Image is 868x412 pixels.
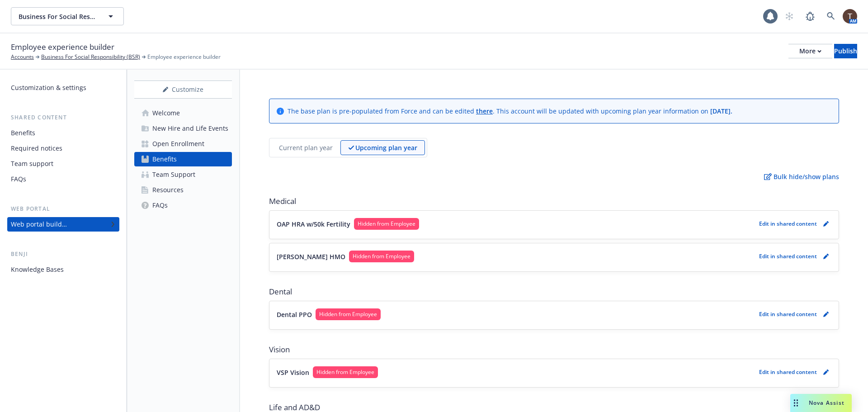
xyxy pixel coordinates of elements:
span: Medical [269,196,839,207]
a: New Hire and Life Events [134,121,232,136]
span: Dental [269,286,839,297]
div: Benji [7,250,119,259]
a: Open Enrollment [134,137,232,151]
a: Start snowing [780,7,798,25]
p: Upcoming plan year [355,143,417,152]
button: Customize [134,81,232,99]
a: pencil [821,251,831,262]
a: Resources [134,183,232,197]
span: Hidden from Employee [358,220,415,228]
p: Dental PPO [277,310,312,319]
button: [PERSON_NAME] HMOHidden from Employee [277,251,755,262]
a: Customization & settings [7,81,119,95]
div: Open Enrollment [152,137,204,151]
button: Business For Social Responsibility (BSR) [11,7,124,25]
span: [DATE] . [710,107,732,115]
span: Employee experience builder [11,41,114,53]
div: Knowledge Bases [11,262,64,277]
a: pencil [821,367,831,378]
a: Benefits [7,126,119,140]
a: Web portal builder [7,217,119,232]
div: Required notices [11,141,62,156]
button: VSP VisionHidden from Employee [277,366,755,378]
a: FAQs [134,198,232,213]
p: Edit in shared content [759,310,817,318]
span: . This account will be updated with upcoming plan year information on [493,107,710,115]
p: Bulk hide/show plans [764,172,839,181]
div: Team support [11,156,53,171]
button: Nova Assist [790,394,852,412]
p: VSP Vision [277,368,309,377]
div: Benefits [152,152,177,166]
button: Dental PPOHidden from Employee [277,308,755,320]
p: Edit in shared content [759,252,817,260]
p: Edit in shared content [759,368,817,376]
div: More [799,44,821,58]
div: Welcome [152,106,180,120]
p: [PERSON_NAME] HMO [277,252,345,261]
div: Team Support [152,167,195,182]
img: photo [843,9,857,24]
a: Welcome [134,106,232,120]
a: Team support [7,156,119,171]
a: Report a Bug [801,7,819,25]
div: Publish [834,44,857,58]
a: Business For Social Responsibility (BSR) [41,53,140,61]
p: Edit in shared content [759,220,817,227]
div: Customization & settings [11,81,86,95]
button: Publish [834,44,857,58]
div: Drag to move [790,394,802,412]
a: Accounts [11,53,34,61]
p: Current plan year [279,143,333,152]
span: Vision [269,344,839,355]
p: OAP HRA w/50k Fertility [277,219,350,229]
span: Hidden from Employee [319,310,377,318]
a: Knowledge Bases [7,262,119,277]
a: there [476,107,493,115]
div: Benefits [11,126,35,140]
a: FAQs [7,172,119,186]
button: OAP HRA w/50k FertilityHidden from Employee [277,218,755,230]
a: Search [822,7,840,25]
span: Hidden from Employee [316,368,374,376]
span: Nova Assist [809,399,844,407]
a: pencil [821,309,831,320]
div: Shared content [7,113,119,122]
div: Resources [152,183,184,197]
a: pencil [821,218,831,229]
div: Web portal [7,204,119,213]
a: Team Support [134,167,232,182]
a: Benefits [134,152,232,166]
span: Employee experience builder [147,53,221,61]
div: FAQs [152,198,168,213]
div: Customize [134,81,232,98]
span: Business For Social Responsibility (BSR) [19,12,97,21]
div: New Hire and Life Events [152,121,228,136]
span: The base plan is pre-populated from Force and can be edited [288,107,476,115]
a: Required notices [7,141,119,156]
button: More [788,44,832,58]
span: Hidden from Employee [353,252,410,260]
div: Web portal builder [11,217,67,232]
div: FAQs [11,172,26,186]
